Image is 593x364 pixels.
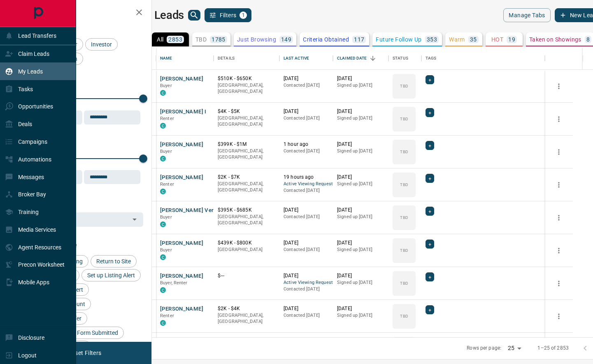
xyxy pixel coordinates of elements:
p: Signed up [DATE] [337,148,384,154]
p: [DATE] [337,75,384,82]
span: Active Viewing Request [284,279,329,286]
button: [PERSON_NAME] Verghse [160,207,226,214]
div: Claimed Date [333,47,388,70]
div: condos.ca [160,156,166,161]
span: Set up Listing Alert [84,272,138,279]
button: Sort [367,53,379,64]
button: Manage Tabs [503,8,550,22]
p: $2K - $7K [218,174,275,181]
button: more [553,244,565,257]
span: + [428,306,431,314]
p: Future Follow Up [376,37,421,42]
div: condos.ca [160,90,166,96]
span: + [428,273,431,281]
p: 1–25 of 2853 [537,345,569,352]
span: Renter [160,313,174,318]
p: $--- [218,272,275,279]
p: [DATE] [337,240,384,247]
span: Buyer [160,149,172,154]
p: Criteria Obtained [303,37,349,42]
p: $399K - $1M [218,141,275,148]
span: + [428,108,431,117]
div: + [426,75,434,84]
h1: My Leads [137,9,184,22]
p: Contacted [DATE] [284,148,329,154]
p: TBD [400,182,408,188]
p: [DATE] [284,207,329,214]
div: Tags [421,47,545,70]
span: Return to Site [93,258,134,265]
p: Signed up [DATE] [337,247,384,253]
button: [PERSON_NAME] [160,141,203,149]
p: Warm [449,37,465,42]
p: [DATE] [337,207,384,214]
span: + [428,240,431,248]
div: + [426,240,434,249]
p: $4K - $5K [218,108,275,115]
button: more [553,310,565,323]
p: [DATE] [337,272,384,279]
p: [DATE] [284,272,329,279]
p: [DATE] [337,141,384,148]
button: more [553,277,565,290]
p: TBD [400,280,408,286]
p: $2K - $4K [218,305,275,312]
span: Buyer [160,83,172,88]
p: TBD [400,116,408,122]
button: more [553,146,565,158]
p: Contacted [DATE] [284,247,329,253]
div: Details [214,47,279,70]
p: Contacted [DATE] [284,82,329,89]
div: condos.ca [160,189,166,194]
p: Contacted [DATE] [284,115,329,122]
span: Renter [160,116,174,121]
p: TBD [400,247,408,253]
button: more [553,80,565,92]
button: Reset Filters [63,346,107,360]
div: + [426,141,434,150]
div: Return to Site [91,255,137,267]
p: [GEOGRAPHIC_DATA] [218,247,275,253]
p: Signed up [DATE] [337,279,384,286]
div: condos.ca [160,221,166,227]
p: [DATE] [337,174,384,181]
p: [DATE] [284,108,329,115]
div: condos.ca [160,254,166,260]
p: HOT [491,37,503,42]
p: Just Browsing [237,37,276,42]
span: Buyer, Renter [160,280,188,286]
p: Contacted [DATE] [284,286,329,293]
button: search button [188,10,200,21]
p: [GEOGRAPHIC_DATA], [GEOGRAPHIC_DATA] [218,214,275,226]
p: [DATE] [284,240,329,247]
p: [DATE] [284,305,329,312]
p: TBD [195,37,207,42]
span: + [428,141,431,150]
p: TBD [400,83,408,89]
h2: Filters [26,8,143,18]
button: [PERSON_NAME] I [160,108,207,116]
p: [DATE] [284,75,329,82]
span: + [428,207,431,215]
p: 1 hour ago [284,141,329,148]
p: [GEOGRAPHIC_DATA], [GEOGRAPHIC_DATA] [218,115,275,128]
span: + [428,174,431,182]
span: 1 [240,12,246,18]
div: Tags [426,47,437,70]
p: Contacted [DATE] [284,214,329,220]
p: [DATE] [337,305,384,312]
button: Open [129,214,140,225]
p: [GEOGRAPHIC_DATA], [GEOGRAPHIC_DATA] [218,312,275,325]
p: 35 [470,37,477,42]
span: Renter [160,182,174,187]
p: Signed up [DATE] [337,115,384,122]
button: more [553,212,565,224]
div: + [426,174,434,183]
p: Signed up [DATE] [337,214,384,220]
div: + [426,207,434,216]
p: Taken on Showings [529,37,581,42]
div: Status [393,47,408,70]
p: 149 [281,37,291,42]
div: Last Active [284,47,309,70]
span: Buyer [160,214,172,220]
